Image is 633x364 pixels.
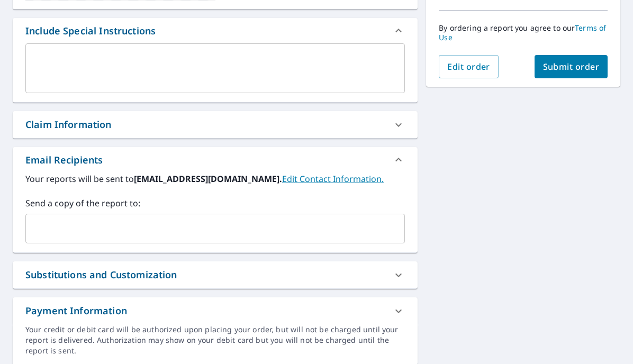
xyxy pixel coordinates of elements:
[25,117,112,132] div: Claim Information
[282,173,384,185] a: EditContactInfo
[543,61,600,72] span: Submit order
[13,297,418,324] div: Payment Information
[25,268,177,282] div: Substitutions and Customization
[25,197,405,210] label: Send a copy of the report to:
[447,61,490,72] span: Edit order
[134,173,282,185] b: [EMAIL_ADDRESS][DOMAIN_NAME].
[25,24,156,38] div: Include Special Instructions
[25,324,405,356] div: Your credit or debit card will be authorized upon placing your order, but will not be charged unt...
[25,153,103,167] div: Email Recipients
[439,23,608,42] p: By ordering a report you agree to our
[13,18,418,43] div: Include Special Instructions
[13,147,418,172] div: Email Recipients
[13,111,418,138] div: Claim Information
[439,23,606,42] a: Terms of Use
[439,55,499,78] button: Edit order
[535,55,608,78] button: Submit order
[25,172,405,185] label: Your reports will be sent to
[25,304,127,318] div: Payment Information
[13,261,418,288] div: Substitutions and Customization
